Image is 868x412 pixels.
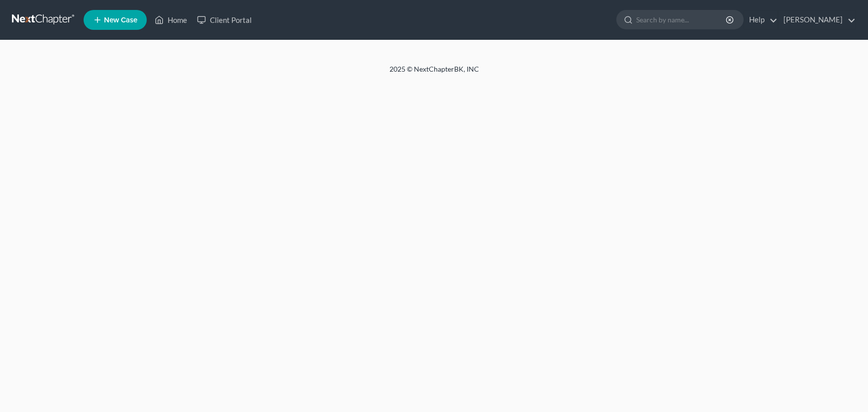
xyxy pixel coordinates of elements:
input: Search by name... [636,10,727,29]
a: Client Portal [192,11,257,29]
a: Help [744,11,777,29]
a: [PERSON_NAME] [778,11,856,29]
span: New Case [104,16,137,24]
a: Home [150,11,192,29]
div: 2025 © NextChapterBK, INC [151,64,718,82]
